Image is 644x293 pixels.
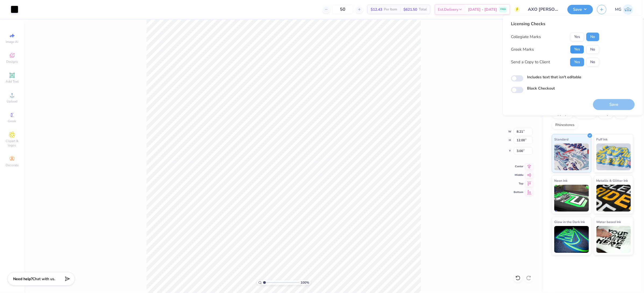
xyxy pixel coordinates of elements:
[6,163,19,167] span: Decorate
[596,185,631,212] img: Metallic & Glitter Ink
[6,40,19,44] span: Image AI
[596,136,608,142] span: Puff Ink
[8,119,16,123] span: Greek
[554,219,585,225] span: Glow in the Dark Ink
[524,4,563,15] input: Untitled Design
[3,139,22,147] span: Clipart & logos
[13,276,33,281] strong: Need help?
[596,143,631,170] img: Puff Ink
[615,6,621,13] span: MG
[554,178,567,183] span: Neon Ink
[552,121,578,129] div: Rhinestones
[527,86,555,91] label: Block Checkout
[554,143,589,170] img: Standard
[511,46,534,53] div: Greek Marks
[596,178,628,183] span: Metallic & Glitter Ink
[554,226,589,253] img: Glow in the Dark Ink
[570,33,584,41] button: Yes
[586,58,599,66] button: No
[7,99,17,103] span: Upload
[514,173,523,177] span: Middle
[301,280,309,285] span: 100 %
[570,45,584,54] button: Yes
[6,60,18,64] span: Designs
[586,45,599,54] button: No
[384,7,397,12] span: Per Item
[511,34,541,40] div: Collegiate Marks
[438,7,458,12] span: Est. Delivery
[33,276,55,281] span: Chat with us.
[511,21,599,27] div: Licensing Checks
[554,136,568,142] span: Standard
[514,182,523,186] span: Top
[514,165,523,168] span: Center
[554,185,589,212] img: Neon Ink
[596,219,621,225] span: Water based Ink
[596,226,631,253] img: Water based Ink
[332,5,353,14] input: – –
[623,4,633,15] img: Mary Grace
[514,190,523,194] span: Bottom
[570,58,584,66] button: Yes
[371,7,382,12] span: $12.43
[500,8,506,11] span: FREE
[567,5,593,14] button: Save
[511,59,550,65] div: Send a Copy to Client
[468,7,497,12] span: [DATE] - [DATE]
[527,75,581,80] label: Includes text that isn't editable
[403,7,417,12] span: $621.50
[6,79,19,84] span: Add Text
[615,4,633,15] a: MG
[586,33,599,41] button: No
[419,7,427,12] span: Total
